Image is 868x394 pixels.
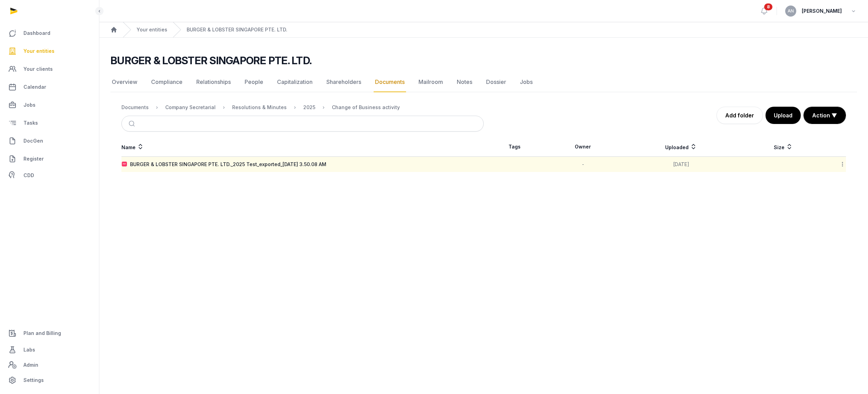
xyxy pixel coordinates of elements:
span: Your clients [23,65,53,73]
a: Notes [455,72,474,92]
a: Register [6,151,93,167]
a: Your entities [6,43,93,59]
img: pdf.svg [122,162,127,167]
th: Tags [484,137,546,157]
th: Name [121,137,484,157]
div: Company Secretarial [165,104,216,111]
button: AN [785,6,796,17]
div: BURGER & LOBSTER SINGAPORE PTE. LTD._2025 Test_exported_[DATE] 3.50.08 AM [130,161,326,168]
th: Owner [546,137,620,157]
a: Shareholders [325,72,363,92]
a: Dashboard [6,25,93,41]
h2: BURGER & LOBSTER SINGAPORE PTE. LTD. [110,54,312,67]
span: Register [23,155,44,163]
nav: Tabs [110,72,857,92]
th: Size [742,137,825,157]
span: Calendar [23,83,46,91]
a: Admin [6,358,93,372]
div: Documents [121,104,149,111]
a: Relationships [195,72,232,92]
a: Compliance [150,72,184,92]
a: People [243,72,265,92]
a: Your entities [137,26,167,33]
a: Calendar [6,79,93,95]
span: Settings [23,376,44,384]
td: - [546,157,620,172]
a: Jobs [6,97,93,113]
div: Resolutions & Minutes [232,104,287,111]
span: DocGen [23,137,43,145]
nav: Breadcrumb [99,22,868,38]
a: Overview [110,72,139,92]
span: Labs [23,346,35,354]
span: 8 [764,3,772,10]
span: Plan and Billing [23,329,61,337]
a: Labs [6,342,93,358]
span: [DATE] [673,161,689,167]
a: Tasks [6,115,93,131]
span: CDD [23,171,34,180]
button: Upload [766,107,801,124]
span: Admin [23,361,38,369]
a: Jobs [519,72,534,92]
span: [PERSON_NAME] [802,7,842,15]
a: BURGER & LOBSTER SINGAPORE PTE. LTD. [187,26,287,33]
button: Action ▼ [804,107,846,124]
a: Dossier [485,72,507,92]
button: Submit [125,116,141,131]
th: Uploaded [620,137,742,157]
nav: Breadcrumb [121,99,484,116]
div: 2025 [303,104,315,111]
a: Documents [374,72,406,92]
a: Capitalization [276,72,314,92]
span: Your entities [23,47,55,55]
a: CDD [6,169,93,182]
a: DocGen [6,133,93,149]
div: Change of Business activity [332,104,400,111]
a: Your clients [6,61,93,77]
span: Jobs [23,101,36,109]
span: Tasks [23,119,38,127]
span: AN [788,9,794,13]
a: Mailroom [417,72,444,92]
a: Add folder [717,107,763,124]
a: Settings [6,372,93,388]
span: Dashboard [23,29,50,37]
a: Plan and Billing [6,325,93,342]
